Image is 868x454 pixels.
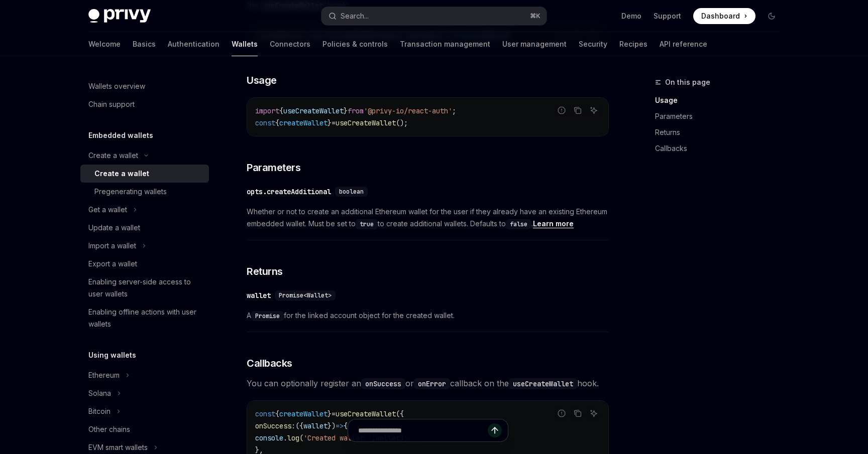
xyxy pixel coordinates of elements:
[232,32,258,56] a: Wallets
[88,369,120,381] div: Ethereum
[94,168,149,180] div: Create a wallet
[336,409,396,418] span: useCreateWallet
[247,161,300,175] span: Parameters
[80,77,209,95] a: Wallets overview
[80,219,209,237] a: Update a wallet
[279,118,328,127] span: createWallet
[247,310,609,322] span: A for the linked account object for the created wallet.
[88,129,153,141] h5: Embedded wallets
[587,104,600,117] button: Ask AI
[502,32,567,56] a: User management
[247,73,277,87] span: Usage
[358,419,488,441] input: Ask a question...
[488,423,502,437] button: Send message
[530,12,540,20] span: ⌘ K
[533,219,574,228] a: Learn more
[251,311,284,321] code: Promise
[247,290,271,300] div: wallet
[364,106,452,115] span: '@privy-io/react-auth'
[88,80,145,92] div: Wallets overview
[452,106,456,115] span: ;
[621,11,641,21] a: Demo
[361,378,405,389] code: onSuccess
[88,204,127,216] div: Get a wallet
[247,206,609,230] span: Whether or not to create an additional Ethereum wallet for the user if they already have an exist...
[80,183,209,201] a: Pregenerating wallets
[587,407,600,420] button: Ask AI
[341,10,369,22] div: Search...
[80,303,209,333] a: Enabling offline actions with user wallets
[414,378,450,389] code: onError
[655,108,788,124] a: Parameters
[571,407,584,420] button: Copy the contents from the code block
[247,187,331,197] div: opts.createAdditional
[80,165,209,183] a: Create a wallet
[506,219,531,229] code: false
[80,255,209,273] a: Export a wallet
[619,32,647,56] a: Recipes
[655,140,788,157] a: Callbacks
[88,98,135,110] div: Chain support
[571,104,584,117] button: Copy the contents from the code block
[665,76,710,88] span: On this page
[255,106,279,115] span: import
[88,441,148,453] div: EVM smart wallets
[328,118,332,127] span: }
[247,356,292,370] span: Callbacks
[655,92,788,108] a: Usage
[654,11,681,21] a: Support
[247,264,283,278] span: Returns
[80,146,209,165] button: Toggle Create a wallet section
[509,378,577,389] code: useCreateWallet
[80,420,209,438] a: Other chains
[279,291,332,299] span: Promise<Wallet>
[88,240,136,252] div: Import a wallet
[275,409,279,418] span: {
[88,405,111,417] div: Bitcoin
[255,118,275,127] span: const
[332,409,336,418] span: =
[80,237,209,255] button: Toggle Import a wallet section
[400,32,490,56] a: Transaction management
[764,8,780,24] button: Toggle dark mode
[579,32,607,56] a: Security
[283,106,344,115] span: useCreateWallet
[88,306,203,330] div: Enabling offline actions with user wallets
[80,201,209,219] button: Toggle Get a wallet section
[555,104,568,117] button: Report incorrect code
[88,32,121,56] a: Welcome
[88,9,151,23] img: dark logo
[655,124,788,140] a: Returns
[255,409,275,418] span: const
[80,402,209,420] button: Toggle Bitcoin section
[701,11,740,21] span: Dashboard
[80,384,209,402] button: Toggle Solana section
[555,407,568,420] button: Report incorrect code
[336,118,396,127] span: useCreateWallet
[396,409,404,418] span: ({
[275,118,279,127] span: {
[88,387,111,399] div: Solana
[80,366,209,384] button: Toggle Ethereum section
[279,409,328,418] span: createWallet
[279,106,283,115] span: {
[88,423,130,435] div: Other chains
[322,32,388,56] a: Policies & controls
[88,258,137,270] div: Export a wallet
[80,273,209,303] a: Enabling server-side access to user wallets
[344,106,348,115] span: }
[80,95,209,113] a: Chain support
[270,32,310,56] a: Connectors
[88,149,138,162] div: Create a wallet
[321,7,547,25] button: Open search
[88,222,140,234] div: Update a wallet
[339,188,364,196] span: boolean
[133,32,156,56] a: Basics
[328,409,332,418] span: }
[88,276,203,300] div: Enabling server-side access to user wallets
[247,376,609,390] span: You can optionally register an or callback on the hook.
[356,219,378,229] code: true
[348,106,364,115] span: from
[660,32,707,56] a: API reference
[94,186,167,198] div: Pregenerating wallets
